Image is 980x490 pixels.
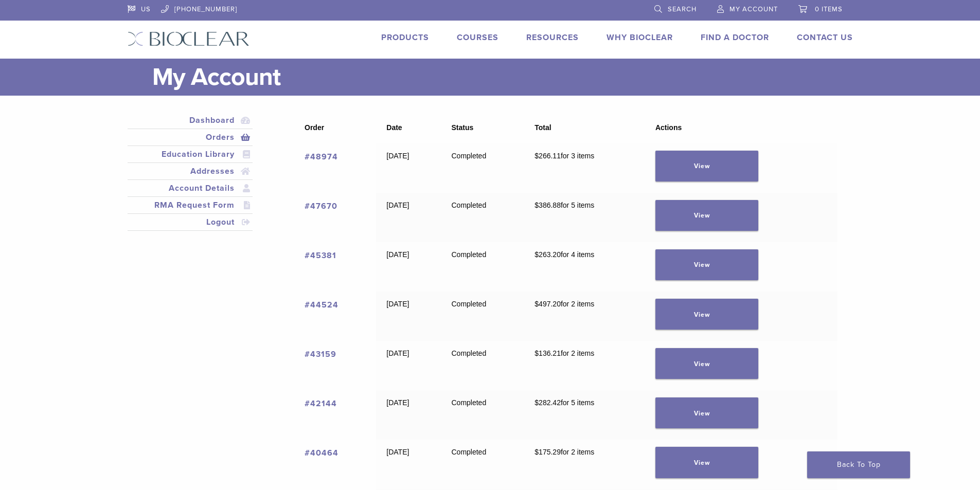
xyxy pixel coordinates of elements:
[655,397,758,428] a: View order 42144
[534,152,561,160] span: 266.11
[130,131,251,143] a: Orders
[701,32,769,43] a: Find A Doctor
[655,123,682,132] span: Actions
[524,143,645,193] td: for 3 items
[534,250,561,259] span: 263.20
[534,300,561,308] span: 497.20
[457,32,498,43] a: Courses
[441,440,525,489] td: Completed
[386,300,409,308] time: [DATE]
[524,193,645,242] td: for 5 items
[524,440,645,489] td: for 2 items
[441,143,525,193] td: Completed
[305,349,336,359] a: View order number 43159
[130,216,251,228] a: Logout
[152,59,853,96] h1: My Account
[534,398,539,407] span: $
[130,182,251,194] a: Account Details
[534,398,561,407] span: 282.42
[668,5,697,13] span: Search
[305,123,324,132] span: Order
[807,451,910,478] a: Back To Top
[128,31,250,46] img: Bioclear
[386,349,409,357] time: [DATE]
[441,193,525,242] td: Completed
[386,123,402,132] span: Date
[797,32,853,43] a: Contact Us
[305,250,336,261] a: View order number 45381
[305,152,338,162] a: View order number 48974
[130,114,251,126] a: Dashboard
[655,447,758,478] a: View order 40464
[815,5,843,13] span: 0 items
[386,448,409,456] time: [DATE]
[524,390,645,440] td: for 5 items
[534,349,561,357] span: 136.21
[441,341,525,390] td: Completed
[607,32,673,43] a: Why Bioclear
[305,398,337,409] a: View order number 42144
[441,242,525,292] td: Completed
[128,112,253,243] nav: Account pages
[534,201,561,209] span: 386.88
[534,300,539,308] span: $
[381,32,429,43] a: Products
[130,165,251,177] a: Addresses
[305,448,338,458] a: View order number 40464
[441,390,525,440] td: Completed
[729,5,778,13] span: My Account
[451,123,473,132] span: Status
[534,448,561,456] span: 175.29
[534,250,539,259] span: $
[130,148,251,160] a: Education Library
[655,200,758,231] a: View order 47670
[526,32,579,43] a: Resources
[305,300,338,310] a: View order number 44524
[524,292,645,341] td: for 2 items
[524,242,645,292] td: for 4 items
[655,299,758,330] a: View order 44524
[655,249,758,280] a: View order 45381
[386,152,409,160] time: [DATE]
[386,250,409,259] time: [DATE]
[534,448,539,456] span: $
[655,151,758,182] a: View order 48974
[534,349,539,357] span: $
[534,152,539,160] span: $
[655,348,758,379] a: View order 43159
[534,201,539,209] span: $
[386,201,409,209] time: [DATE]
[130,199,251,211] a: RMA Request Form
[534,123,551,132] span: Total
[305,201,337,211] a: View order number 47670
[524,341,645,390] td: for 2 items
[386,398,409,407] time: [DATE]
[441,292,525,341] td: Completed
